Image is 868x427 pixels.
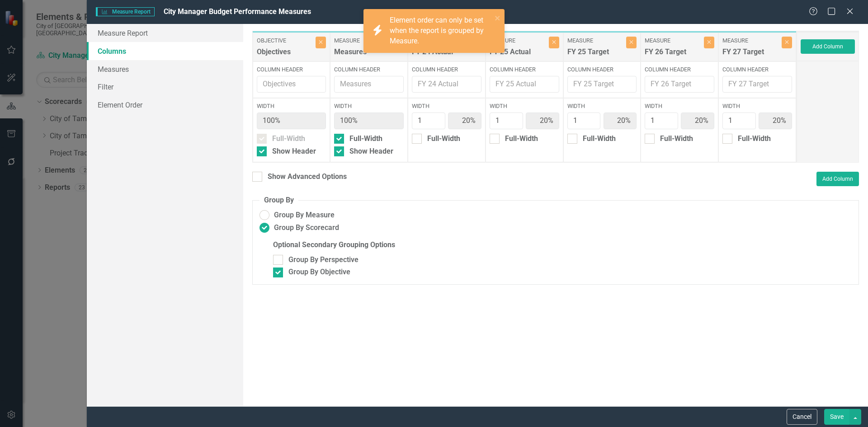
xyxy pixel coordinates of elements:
[567,113,601,129] input: Column Width
[567,47,624,62] div: FY 25 Target
[390,15,492,47] div: Element order can only be set when the report is grouped by Measure.
[334,76,404,93] input: Measures
[257,47,314,62] div: Objectives
[96,7,155,16] span: Measure Report
[722,66,792,74] label: Column Header
[567,76,637,93] input: FY 25 Target
[272,134,305,144] div: Full-Width
[274,210,335,221] span: Group By Measure
[412,102,481,110] label: Width
[583,134,616,144] div: Full-Width
[334,37,391,45] label: Measure
[722,102,792,110] label: Width
[257,37,314,45] label: Objective
[349,146,393,157] div: Show Header
[427,134,460,144] div: Full-Width
[272,146,316,157] div: Show Header
[567,66,637,74] label: Column Header
[164,7,311,16] span: City Manager Budget Performance Measures
[87,24,243,42] a: Measure Report
[257,76,326,93] input: Objectives
[268,172,347,182] div: Show Advanced Options
[816,172,859,186] button: Add Column
[824,409,849,425] button: Save
[722,37,779,45] label: Measure
[273,240,852,250] label: Optional Secondary Grouping Options
[412,113,445,129] input: Column Width
[567,37,624,45] label: Measure
[274,223,339,233] span: Group By Scorecard
[645,47,702,62] div: FY 26 Target
[645,76,714,93] input: FY 26 Target
[567,102,637,110] label: Width
[349,134,382,144] div: Full-Width
[801,39,855,54] button: Add Column
[645,102,714,110] label: Width
[490,66,559,74] label: Column Header
[334,66,404,74] label: Column Header
[722,47,779,62] div: FY 27 Target
[334,47,391,62] div: Measures
[505,134,538,144] div: Full-Width
[490,37,547,45] label: Measure
[87,60,243,78] a: Measures
[288,255,359,265] div: Group By Perspective
[722,113,756,129] input: Column Width
[738,134,771,144] div: Full-Width
[87,42,243,60] a: Columns
[257,102,326,110] label: Width
[490,113,523,129] input: Column Width
[257,66,326,74] label: Column Header
[722,76,792,93] input: FY 27 Target
[412,76,481,93] input: FY 24 Actual
[495,13,501,23] button: close
[645,113,678,129] input: Column Width
[645,66,714,74] label: Column Header
[259,195,298,206] legend: Group By
[87,78,243,96] a: Filter
[660,134,693,144] div: Full-Width
[490,76,559,93] input: FY 25 Actual
[787,409,817,425] button: Cancel
[490,102,559,110] label: Width
[87,96,243,114] a: Element Order
[490,47,547,62] div: FY 25 Actual
[412,66,481,74] label: Column Header
[645,37,702,45] label: Measure
[334,102,404,110] label: Width
[288,267,350,277] div: Group By Objective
